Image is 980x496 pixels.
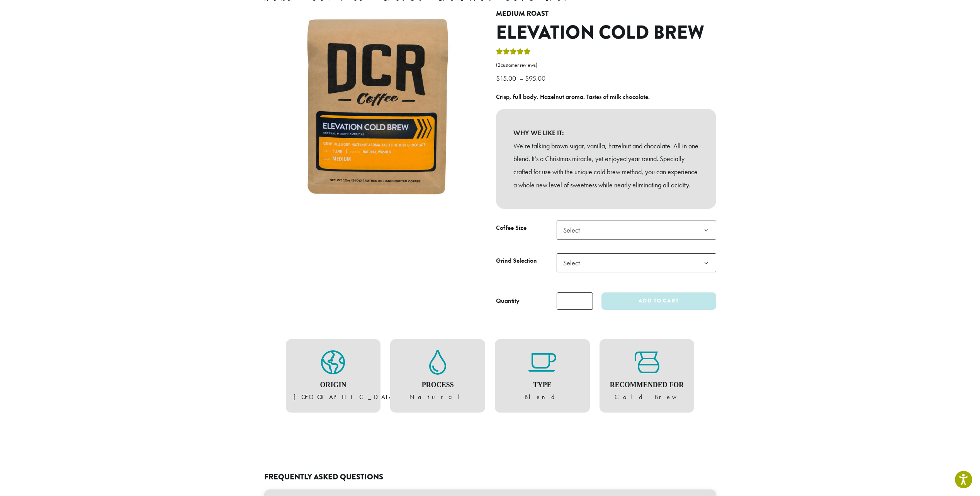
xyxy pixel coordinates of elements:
figure: Natural [398,350,477,402]
span: Select [560,223,588,238]
figure: [GEOGRAPHIC_DATA] [294,350,373,402]
div: Quantity [496,296,520,306]
b: WHY WE LIKE IT: [513,126,699,139]
div: Rated 5.00 out of 5 [496,47,531,59]
label: Coffee Size [496,223,557,234]
h4: Medium Roast [496,10,716,18]
figure: Blend [503,350,582,402]
label: Grind Selection [496,255,557,267]
span: Select [557,253,716,272]
h4: Recommended For [607,381,687,389]
button: Add to cart [601,292,716,310]
span: $ [496,74,500,83]
p: We’re talking brown sugar, vanilla, hazelnut and chocolate. All in one blend. It’s a Christmas mi... [513,139,699,192]
h4: Process [398,381,477,389]
figure: Cold Brew [607,350,687,402]
h2: Frequently Asked Questions [264,472,716,482]
b: Crisp, full body. Hazelnut aroma. Tastes of milk chocolate. [496,93,650,101]
h4: Origin [294,381,373,389]
a: (2customer reviews) [496,61,716,69]
input: Product quantity [557,292,593,310]
h4: Type [503,381,582,389]
bdi: 95.00 [525,74,547,83]
span: Select [557,221,716,240]
h1: Elevation Cold Brew [496,22,716,44]
bdi: 15.00 [496,74,518,83]
span: Select [560,255,588,270]
span: $ [525,74,529,83]
span: 2 [498,62,501,68]
span: – [520,74,523,83]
